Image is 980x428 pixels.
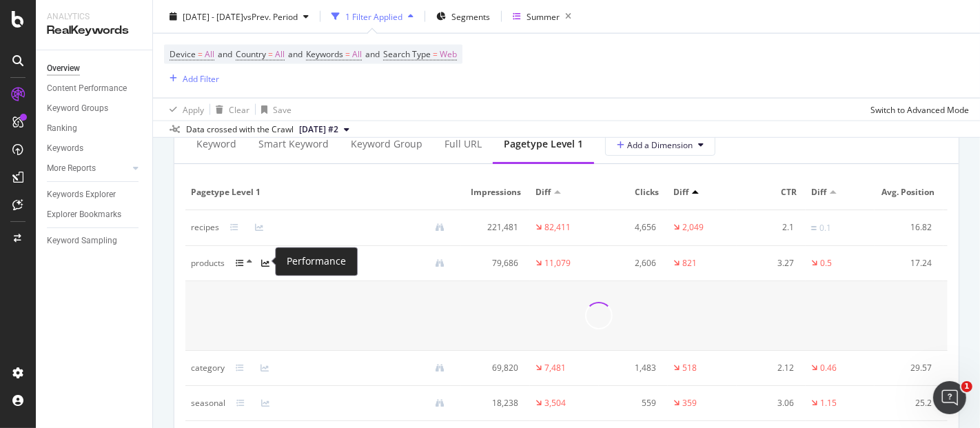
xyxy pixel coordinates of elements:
[299,123,338,136] span: 2025 Aug. 22nd #2
[682,362,697,374] div: 518
[218,48,232,60] span: and
[527,10,560,22] div: Summer
[880,221,932,234] div: 16.82
[870,103,969,115] div: Switch to Advanced Mode
[535,186,551,198] span: Diff
[811,226,817,230] img: Equal
[210,99,249,121] button: Clear
[47,121,77,136] div: Ranking
[673,186,688,198] span: Diff
[47,61,80,76] div: Overview
[326,6,419,28] button: 1 Filter Applied
[287,254,346,270] div: Performance
[742,221,795,234] div: 2.1
[544,397,566,409] div: 3,504
[742,186,797,198] span: CTR
[345,48,350,60] span: =
[47,207,143,222] a: Explorer Bookmarks
[880,186,935,198] span: Avg. Position
[933,381,966,414] iframe: Intercom live chat
[243,10,298,22] span: vs Prev. Period
[682,257,697,269] div: 821
[351,137,422,151] div: Keyword Group
[183,103,204,115] div: Apply
[352,45,362,64] span: All
[440,45,457,64] span: Web
[451,10,490,22] span: Segments
[183,10,243,22] span: [DATE] - [DATE]
[191,397,225,409] div: seasonal
[196,137,236,151] div: Keyword
[742,362,795,374] div: 2.12
[544,221,571,234] div: 82,411
[467,221,519,234] div: 221,481
[467,257,519,269] div: 79,686
[880,397,932,409] div: 25.2
[604,362,657,374] div: 1,483
[820,397,837,409] div: 1.15
[345,10,402,22] div: 1 Filter Applied
[191,362,225,374] div: category
[820,257,832,269] div: 0.5
[47,23,141,39] div: RealKeywords
[47,81,143,96] a: Content Performance
[617,139,693,151] span: Add a Dimension
[294,121,355,138] button: [DATE] #2
[186,123,294,136] div: Data crossed with the Crawl
[604,221,657,234] div: 4,656
[47,101,108,116] div: Keyword Groups
[467,362,519,374] div: 69,820
[229,103,249,115] div: Clear
[191,257,225,269] div: products
[467,397,519,409] div: 18,238
[47,11,141,23] div: Analytics
[198,48,203,60] span: =
[47,101,143,116] a: Keyword Groups
[47,81,127,96] div: Content Performance
[256,99,292,121] button: Save
[445,137,482,151] div: Full URL
[544,362,566,374] div: 7,481
[191,221,219,234] div: recipes
[47,187,143,202] a: Keywords Explorer
[544,257,571,269] div: 11,079
[507,6,577,28] button: Summer
[383,48,431,60] span: Search Type
[47,121,143,136] a: Ranking
[820,362,837,374] div: 0.46
[811,186,826,198] span: Diff
[268,48,273,60] span: =
[164,99,204,121] button: Apply
[742,257,795,269] div: 3.27
[47,141,83,156] div: Keywords
[47,207,121,222] div: Explorer Bookmarks
[880,257,932,269] div: 17.24
[306,48,343,60] span: Keywords
[604,397,657,409] div: 559
[47,187,116,202] div: Keywords Explorer
[164,70,219,87] button: Add Filter
[605,134,715,156] button: Add a Dimension
[433,48,438,60] span: =
[504,137,583,151] div: pagetype Level 1
[47,61,143,76] a: Overview
[47,234,143,248] a: Keyword Sampling
[365,48,380,60] span: and
[431,6,496,28] button: Segments
[682,221,704,234] div: 2,049
[275,45,285,64] span: All
[467,186,521,198] span: Impressions
[164,6,314,28] button: [DATE] - [DATE]vsPrev. Period
[961,381,972,392] span: 1
[273,103,292,115] div: Save
[682,397,697,409] div: 359
[604,186,659,198] span: Clicks
[47,234,117,248] div: Keyword Sampling
[47,161,129,176] a: More Reports
[170,48,196,60] span: Device
[191,186,452,198] span: pagetype Level 1
[205,45,214,64] span: All
[880,362,932,374] div: 29.57
[47,161,96,176] div: More Reports
[819,222,831,234] div: 0.1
